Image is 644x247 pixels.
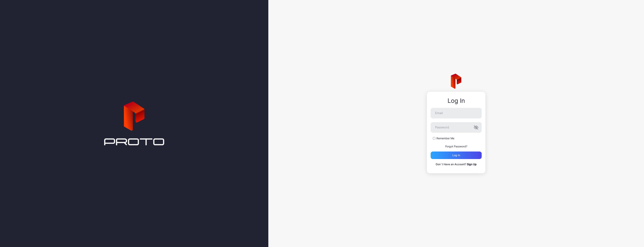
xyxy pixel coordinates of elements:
input: Email [431,108,482,118]
a: Forgot Password? [445,145,467,148]
label: Remember Me [436,136,454,140]
a: Sign Up [467,163,477,166]
button: Password [474,125,478,130]
p: Don`t Have an Account? [431,162,482,167]
div: Log In [431,97,482,104]
button: Log in [431,152,482,159]
input: Password [431,122,482,133]
div: Log in [452,154,460,157]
